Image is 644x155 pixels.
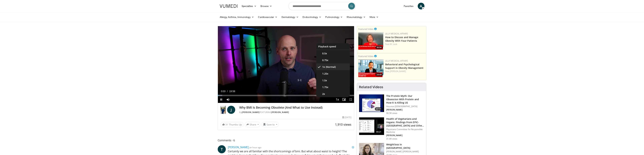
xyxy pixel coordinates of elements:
[218,26,354,103] video-js: Video Player
[385,70,425,73] div: Feat.
[385,59,408,62] a: Lilly Medical Affairs
[402,3,416,9] a: Favorites
[334,96,341,103] button: Playback Rate
[386,134,424,137] p: [PERSON_NAME]
[258,3,274,9] a: Browse
[271,111,289,114] a: [PERSON_NAME]
[221,122,243,127] a: 31 Thumbs Up
[262,122,279,127] button: Save to
[386,105,424,108] p: Houston [DEMOGRAPHIC_DATA]
[359,117,424,140] a: 49:21 Health of Vegetarians and Vegans: Findings From EPIC-[GEOGRAPHIC_DATA] and Othe… Physicians...
[335,122,351,126] span: 1,910 views
[218,145,226,153] a: T
[386,117,424,127] h3: Health of Vegetarians and Vegans: Findings From EPIC-[GEOGRAPHIC_DATA] and Othe…
[358,59,384,77] a: 24:49
[375,46,383,49] span: 30:56
[359,117,384,135] img: 606f2b51-b844-428b-aa21-8c0c72d5a896.150x105_q85_crop-smart_upscale.jpg
[341,96,347,103] button: Enable picture-in-picture mode
[358,32,384,50] img: c98a6a29-1ea0-4bd5-8cf5-4d1e188984a7.png.150x105_q85_crop-smart_upscale.png
[322,65,325,69] span: 1x
[385,36,418,42] a: How to Discuss and Manage Obesity With Your Patients
[221,106,226,114] img: Dr. Jordan Rennicke
[245,122,260,127] button: Share
[368,14,381,20] a: More
[342,116,351,119] div: [DATE]
[220,4,238,8] img: VuMedi Logo
[288,2,356,10] input: Search topics, interventions
[227,90,228,93] span: /
[218,14,256,20] a: Allergy, Asthma, Immunology
[386,143,424,150] h3: Weightloss in [GEOGRAPHIC_DATA]
[301,14,323,20] a: Endocrinology
[227,106,235,114] a: J
[375,73,383,76] span: 24:49
[249,146,261,149] small: an hour ago
[358,59,384,77] img: ba3304f6-7838-4e41-9c0f-2e31ebde6754.png.150x105_q85_crop-smart_upscale.png
[358,55,374,58] small: Featured Video
[239,111,351,114] div: By FEATURING
[359,94,424,115] a: 47:11 The Protein Myth: Our Obsession With Protein and How It Is Killing US Houston [DEMOGRAPHIC_...
[323,14,345,20] a: Pulmonology
[322,92,325,96] span: 2x
[386,112,397,115] p: 90.5K views
[359,85,383,89] h4: Related Videos
[386,94,424,104] h3: The Protein Myth: Our Obsession With Protein and How It Is Killing US
[322,86,328,89] span: 1.75x
[386,108,424,111] p: [PERSON_NAME]
[239,106,351,109] h4: Why BMI Is Becoming Obsolete (And What to Use Instead)
[242,111,260,114] a: [PERSON_NAME]
[390,70,406,73] a: [PERSON_NAME]
[345,14,368,20] a: Rheumatology
[386,128,424,133] p: Physicians Committee for Responsible Medicine
[322,72,328,75] span: 1.25x
[218,96,225,103] button: Pause
[375,107,383,111] span: 47:11
[322,52,327,55] span: 0.5x
[385,32,408,35] a: Lilly Medical Affairs
[256,14,279,20] a: Cardiovascular
[390,43,397,46] a: M. Look
[385,43,425,46] div: Feat.
[386,137,397,140] p: 31.6K views
[322,59,328,62] span: 0.75x
[228,145,249,149] a: [PERSON_NAME]
[359,94,384,112] img: b7b8b05e-5021-418b-a89a-60a270e7cf82.150x105_q85_crop-smart_upscale.jpg
[218,138,354,143] span: Comments 6
[347,96,354,103] button: Fullscreen
[225,123,228,126] span: 31
[225,96,231,103] button: Mute
[322,79,327,82] span: 1.5x
[386,150,424,153] p: [PERSON_NAME] [PERSON_NAME]
[375,130,383,134] span: 49:21
[218,95,354,96] div: Progress Bar
[358,27,374,31] small: Featured Video
[358,32,384,50] a: 30:56
[385,63,423,69] a: Behavioral and Psychological Support in Obesity Management
[229,90,235,93] span: 19:58
[221,90,225,93] span: 0:03
[240,3,259,9] a: Specialties
[418,3,424,9] a: A
[279,14,301,20] a: Dermatology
